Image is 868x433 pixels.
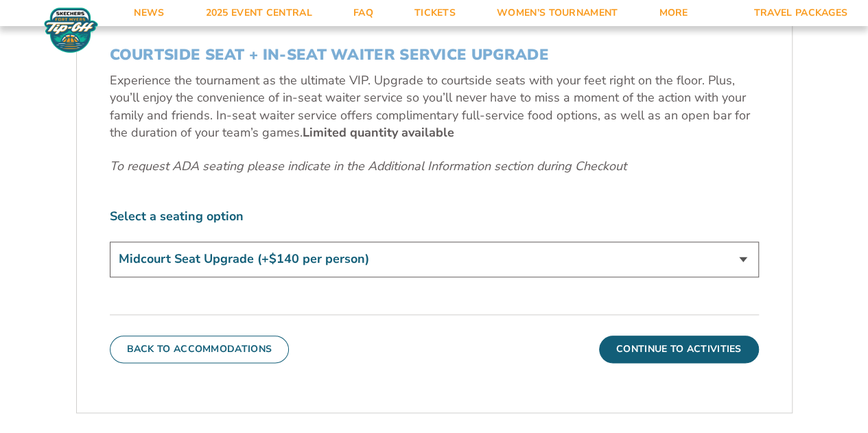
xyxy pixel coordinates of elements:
[110,46,759,64] h3: COURTSIDE SEAT + IN-SEAT WAITER SERVICE UPGRADE
[110,158,626,174] em: To request ADA seating please indicate in the Additional Information section during Checkout
[599,336,759,363] button: Continue To Activities
[110,336,290,363] button: Back To Accommodations
[303,124,454,141] b: Limited quantity available
[110,208,759,225] label: Select a seating option
[110,72,759,141] p: Experience the tournament as the ultimate VIP. Upgrade to courtside seats with your feet right on...
[41,7,101,54] img: Fort Myers Tip-Off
